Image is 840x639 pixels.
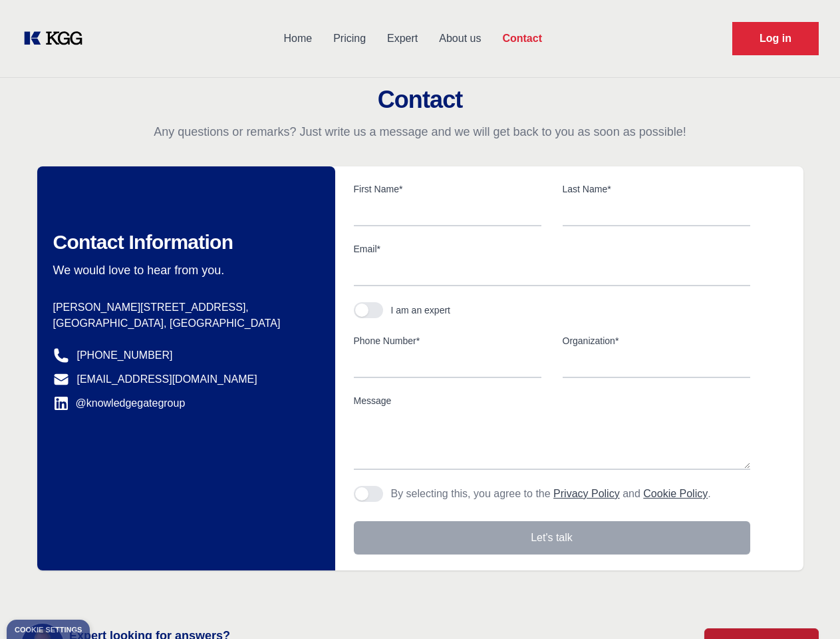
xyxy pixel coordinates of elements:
a: About us [428,21,491,56]
a: Home [273,21,323,56]
a: Contact [491,21,553,56]
label: Organization* [563,334,750,347]
label: First Name* [354,182,541,196]
h2: Contact [16,87,824,113]
h2: Contact Information [53,230,314,254]
label: Message [354,394,750,407]
a: Request Demo [732,22,819,55]
label: Phone Number* [354,334,541,347]
a: [EMAIL_ADDRESS][DOMAIN_NAME] [77,371,257,387]
a: KOL Knowledge Platform: Talk to Key External Experts (KEE) [21,28,93,49]
a: Pricing [323,21,376,56]
a: Cookie Policy [643,488,708,499]
div: Cookie settings [15,626,82,634]
a: [PHONE_NUMBER] [77,347,173,363]
label: Last Name* [563,182,750,196]
label: Email* [354,242,750,256]
p: [PERSON_NAME][STREET_ADDRESS], [53,300,314,316]
a: Privacy Policy [553,488,620,499]
div: I am an expert [391,304,451,317]
a: Expert [376,21,428,56]
p: We would love to hear from you. [53,262,314,278]
button: Let's talk [354,521,750,554]
p: By selecting this, you agree to the and . [391,486,711,502]
p: Any questions or remarks? Just write us a message and we will get back to you as soon as possible! [16,124,824,140]
iframe: Chat Widget [773,575,840,639]
p: [GEOGRAPHIC_DATA], [GEOGRAPHIC_DATA] [53,316,314,331]
a: @knowledgegategroup [53,395,186,411]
